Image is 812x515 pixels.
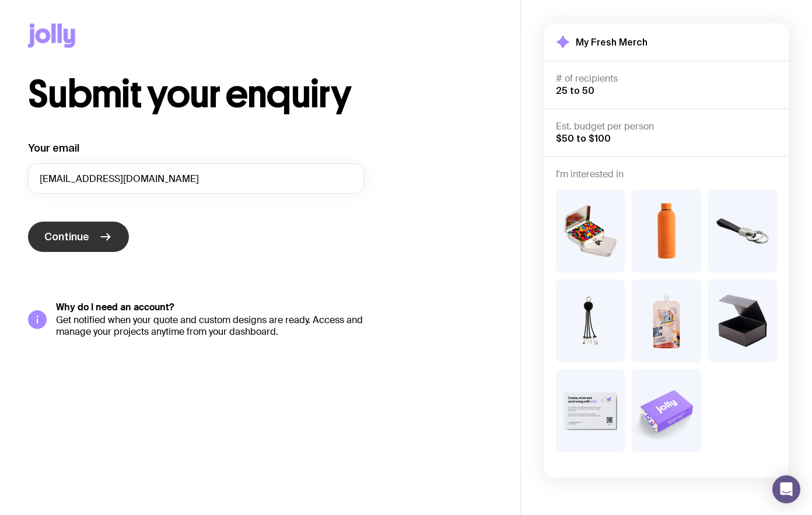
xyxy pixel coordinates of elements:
h4: # of recipients [556,73,777,85]
span: 25 to 50 [556,85,594,96]
div: Open Intercom Messenger [772,475,800,503]
h4: Est. budget per person [556,121,777,132]
h5: Why do I need an account? [56,302,364,313]
h2: My Fresh Merch [576,36,647,48]
h1: Submit your enquiry [28,76,420,113]
input: you@email.com [28,163,364,194]
label: Your email [28,141,79,155]
span: $50 to $100 [556,133,611,143]
h4: I'm interested in [556,169,777,180]
span: Continue [44,230,89,244]
p: Get notified when your quote and custom designs are ready. Access and manage your projects anytim... [56,314,364,338]
button: Continue [28,222,129,252]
